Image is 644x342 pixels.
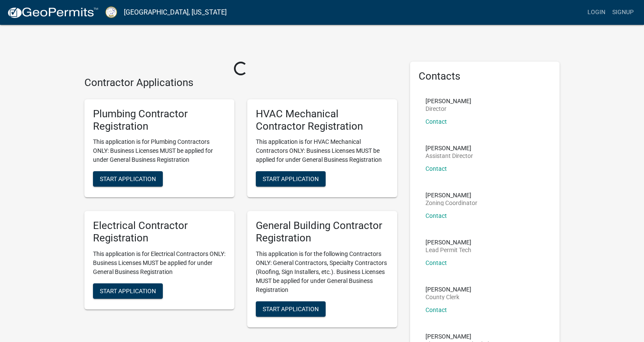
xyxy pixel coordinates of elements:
img: Putnam County, Georgia [105,6,117,18]
p: [PERSON_NAME] [425,286,471,292]
a: Contact [425,118,447,125]
p: [PERSON_NAME] [425,145,473,151]
button: Start Application [256,171,326,187]
p: Director [425,106,471,112]
button: Start Application [93,283,163,299]
h4: Contractor Applications [84,77,397,89]
button: Start Application [256,301,326,317]
span: Start Application [263,175,319,182]
p: [PERSON_NAME] [425,333,491,339]
p: Zoning Coordinator [425,200,477,206]
h5: Contacts [419,70,551,83]
h5: Electrical Contractor Registration [93,220,226,244]
h5: HVAC Mechanical Contractor Registration [256,108,389,133]
button: Start Application [93,171,163,187]
h5: General Building Contractor Registration [256,220,389,244]
a: Contact [425,212,447,219]
p: This application is for Plumbing Contractors ONLY: Business Licenses MUST be applied for under Ge... [93,137,226,164]
a: Contact [425,165,447,172]
span: Start Application [263,305,319,312]
p: Assistant Director [425,153,473,159]
span: Start Application [100,287,156,294]
p: This application is for HVAC Mechanical Contractors ONLY: Business Licenses MUST be applied for u... [256,137,389,164]
p: County Clerk [425,294,471,300]
wm-workflow-list-section: Contractor Applications [84,77,397,334]
p: [PERSON_NAME] [425,98,471,104]
a: Contact [425,306,447,313]
p: Lead Permit Tech [425,247,471,253]
p: This application is for Electrical Contractors ONLY: Business Licenses MUST be applied for under ... [93,250,226,277]
a: [GEOGRAPHIC_DATA], [US_STATE] [124,5,227,20]
a: Login [584,4,609,21]
a: Signup [609,4,637,21]
a: Contact [425,259,447,266]
span: Start Application [100,175,156,182]
p: [PERSON_NAME] [425,192,477,198]
h5: Plumbing Contractor Registration [93,108,226,133]
p: This application is for the following Contractors ONLY: General Contractors, Specialty Contractor... [256,250,389,294]
p: [PERSON_NAME] [425,239,471,245]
